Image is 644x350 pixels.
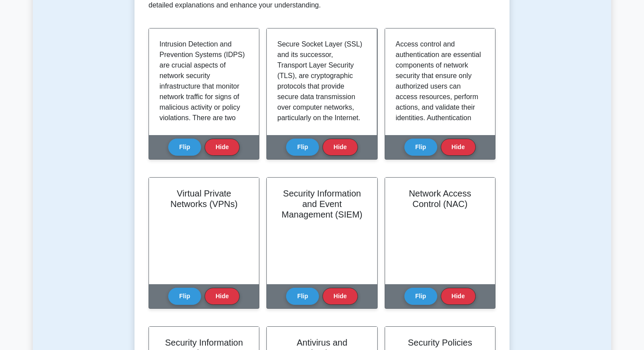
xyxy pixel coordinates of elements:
[322,139,357,156] button: Hide
[159,39,245,344] p: Intrusion Detection and Prevention Systems (IDPS) are crucial aspects of network security infrast...
[205,288,240,305] button: Hide
[322,288,357,305] button: Hide
[277,188,366,220] h2: Security Information and Event Management (SIEM)
[441,288,476,305] button: Hide
[168,139,201,156] button: Flip
[286,288,319,305] button: Flip
[168,288,201,305] button: Flip
[396,337,485,348] h2: Security Policies
[404,139,437,156] button: Flip
[404,288,437,305] button: Flip
[159,188,248,209] h2: Virtual Private Networks (VPNs)
[441,139,476,156] button: Hide
[205,139,240,156] button: Hide
[396,188,485,209] h2: Network Access Control (NAC)
[286,139,319,156] button: Flip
